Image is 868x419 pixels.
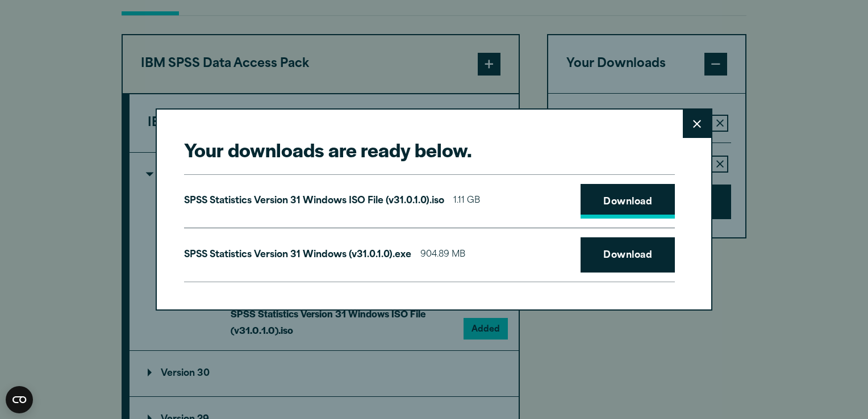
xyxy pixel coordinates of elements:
[453,193,480,209] span: 1.11 GB
[184,193,444,209] p: SPSS Statistics Version 31 Windows ISO File (v31.0.1.0).iso
[6,386,33,413] button: Open CMP widget
[184,247,411,263] p: SPSS Statistics Version 31 Windows (v31.0.1.0).exe
[581,237,675,273] a: Download
[184,137,675,162] h2: Your downloads are ready below.
[420,247,465,263] span: 904.89 MB
[581,184,675,219] a: Download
